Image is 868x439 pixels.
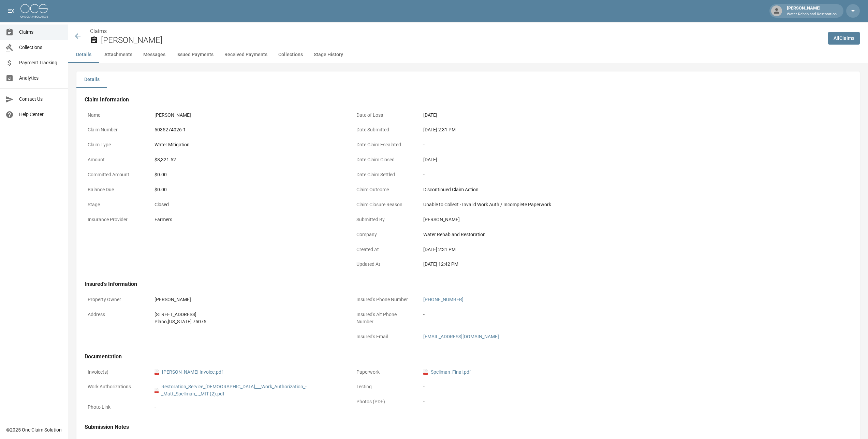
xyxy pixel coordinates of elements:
span: Collections [19,44,62,51]
div: $0.00 [155,186,342,193]
span: Payment Tracking [19,59,62,66]
div: [STREET_ADDRESS] [155,311,342,318]
span: Contact Us [19,96,62,103]
div: Closed [155,201,342,208]
p: Paperwork [353,365,415,379]
button: Issued Payments [171,47,219,63]
button: Collections [273,47,308,63]
div: Water Mitigation [155,141,342,148]
div: - [423,141,611,148]
button: Details [68,47,99,63]
a: pdf[PERSON_NAME] Invoice.pdf [155,369,223,376]
div: $8,321.52 [155,156,342,163]
h4: Documentation [85,353,614,360]
p: Testing [353,380,415,393]
div: [DATE] 2:31 PM [423,126,611,133]
div: [DATE] [423,156,611,163]
button: Details [76,71,107,88]
h4: Insured's Information [85,281,614,288]
nav: breadcrumb [90,27,823,35]
p: Photo Link [85,401,146,414]
p: Claim Closure Reason [353,198,415,211]
img: ocs-logo-white-transparent.png [20,4,48,18]
h2: [PERSON_NAME] [101,35,823,45]
button: open drawer [4,4,18,18]
button: Attachments [99,47,138,63]
p: Amount [85,153,146,166]
p: Insurance Provider [85,213,146,226]
p: Date of Loss [353,109,415,122]
p: Submitted By [353,213,415,226]
div: [DATE] [423,112,611,119]
button: Messages [138,47,171,63]
a: pdfRestoration_Service_[DEMOGRAPHIC_DATA]___Work_Authorization_-_Matt_Spellman_-_MIT (2).pdf [155,383,342,397]
div: 5035274026-1 [155,126,342,133]
h4: Claim Information [85,96,614,103]
p: Company [353,228,415,241]
a: [PHONE_NUMBER] [423,297,464,302]
p: Committed Amount [85,168,146,181]
div: Plano , [US_STATE] 75075 [155,318,342,325]
p: Claim Number [85,123,146,136]
div: - [423,311,611,318]
p: Insured's Email [353,330,415,343]
div: [PERSON_NAME] [155,112,342,119]
div: details tabs [76,71,860,88]
p: Address [85,308,146,321]
div: - [423,398,611,405]
p: Date Claim Closed [353,153,415,166]
div: Discontinued Claim Action [423,186,611,193]
p: Photos (PDF) [353,395,415,408]
button: Stage History [308,47,349,63]
p: Updated At [353,258,415,271]
p: Water Rehab and Restoration [787,12,837,17]
div: [PERSON_NAME] [155,296,342,303]
a: AllClaims [828,32,860,45]
a: [EMAIL_ADDRESS][DOMAIN_NAME] [423,334,499,339]
p: Property Owner [85,293,146,306]
div: $0.00 [155,171,342,178]
span: Help Center [19,111,62,118]
div: © 2025 One Claim Solution [6,426,62,433]
div: - [423,171,611,178]
div: Water Rehab and Restoration [423,231,611,238]
div: Unable to Collect - Invalid Work Auth / Incomplete Paperwork [423,201,611,208]
a: Claims [90,28,107,34]
div: [PERSON_NAME] [423,216,611,223]
p: Insured's Alt Phone Number [353,308,415,328]
p: Insured's Phone Number [353,293,415,306]
div: [PERSON_NAME] [784,5,839,17]
p: Date Claim Escalated [353,138,415,151]
p: Created At [353,243,415,256]
a: pdfSpellman_Final.pdf [423,369,471,376]
div: [DATE] 2:31 PM [423,246,611,253]
button: Received Payments [219,47,273,63]
div: - [423,383,611,390]
h4: Submission Notes [85,424,614,430]
div: [DATE] 12:42 PM [423,261,611,268]
p: Stage [85,198,146,211]
div: - [155,404,342,411]
div: anchor tabs [68,47,868,63]
p: Date Submitted [353,123,415,136]
p: Claim Outcome [353,183,415,196]
div: Farmers [155,216,342,223]
span: Claims [19,29,62,36]
p: Invoice(s) [85,365,146,379]
p: Claim Type [85,138,146,151]
p: Balance Due [85,183,146,196]
p: Work Authorizations [85,380,146,393]
p: Name [85,109,146,122]
span: Analytics [19,75,62,82]
p: Date Claim Settled [353,168,415,181]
